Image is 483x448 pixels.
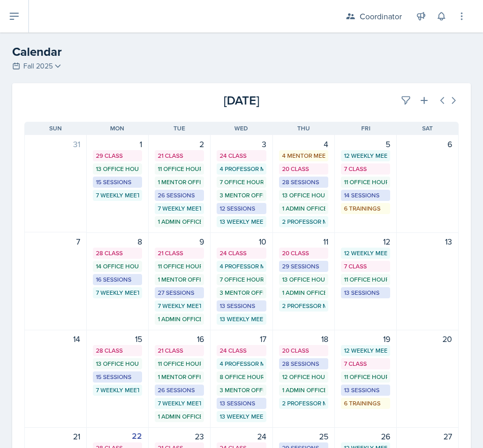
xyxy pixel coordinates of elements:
div: 25 [279,430,328,442]
div: 12 [341,235,390,248]
div: 24 Class [220,346,263,355]
div: 11 Office Hours [344,372,387,382]
div: 9 [155,235,204,248]
div: 12 Office Hours [282,372,325,382]
div: 12 Sessions [220,204,263,213]
div: 11 Office Hours [344,275,387,284]
div: 2 Professor Meetings [282,399,325,408]
div: 7 Weekly Meetings [96,191,139,200]
div: 17 [217,333,266,345]
div: 2 [155,138,204,150]
div: 5 [341,138,390,150]
div: 18 [279,333,328,345]
div: 13 [403,235,452,248]
div: 14 Office Hours [96,262,139,271]
div: 10 [217,235,266,248]
div: 31 [31,138,80,150]
div: 11 Office Hours [158,359,201,368]
div: 26 Sessions [158,191,201,200]
div: 13 Sessions [344,386,387,395]
div: 24 Class [220,151,263,160]
div: Coordinator [360,10,402,22]
div: 3 Mentor Office Hours [220,288,263,297]
div: 3 Mentor Office Hours [220,386,263,395]
div: 7 Class [344,262,387,271]
div: 11 Office Hours [158,164,201,174]
div: 6 Trainings [344,204,387,213]
div: 1 Admin Office Hour [158,315,201,324]
div: 7 Class [344,359,387,368]
div: 21 [31,430,80,442]
div: 4 Mentor Meetings [282,151,325,160]
span: Fri [361,124,370,133]
div: 21 Class [158,346,201,355]
div: 1 Admin Office Hour [282,386,325,395]
div: 13 Sessions [344,288,387,297]
div: 29 Class [96,151,139,160]
div: 7 Weekly Meetings [158,301,201,311]
div: 7 [31,235,80,248]
div: 2 Professor Meetings [282,301,325,311]
div: 14 [31,333,80,345]
div: 24 Class [220,249,263,258]
div: 21 Class [158,151,201,160]
span: Tue [174,124,185,133]
div: 15 Sessions [96,372,139,382]
div: 16 [155,333,204,345]
div: 1 Mentor Office Hour [158,372,201,382]
div: 20 Class [282,164,325,174]
div: 24 [217,430,266,442]
div: 7 Office Hours [220,275,263,284]
div: 13 Office Hours [96,359,139,368]
div: 3 Mentor Office Hours [220,191,263,200]
div: 26 [341,430,390,442]
div: 4 [279,138,328,150]
div: 13 Weekly Meetings [220,412,263,421]
div: 13 Office Hours [282,191,325,200]
div: 4 Professor Meetings [220,359,263,368]
div: 13 Weekly Meetings [220,315,263,324]
div: 8 [93,235,142,248]
div: 1 Mentor Office Hour [158,275,201,284]
div: 11 Office Hours [158,262,201,271]
span: Thu [297,124,310,133]
div: 13 Sessions [220,301,263,311]
div: 11 [279,235,328,248]
div: 7 Weekly Meetings [96,386,139,395]
h2: Calendar [12,43,471,61]
div: 7 Weekly Meetings [158,399,201,408]
div: 1 Mentor Office Hour [158,178,201,187]
div: 13 Office Hours [282,275,325,284]
div: 12 Weekly Meetings [344,249,387,258]
div: 23 [155,430,204,442]
span: Sun [49,124,62,133]
div: 1 Admin Office Hour [282,204,325,213]
span: Fall 2025 [23,61,53,72]
div: 28 Class [96,346,139,355]
div: 1 Admin Office Hour [282,288,325,297]
div: 13 Weekly Meetings [220,217,263,226]
div: 28 Sessions [282,178,325,187]
span: Wed [234,124,248,133]
div: 1 [93,138,142,150]
div: 20 Class [282,249,325,258]
div: 15 Sessions [96,178,139,187]
div: 4 Professor Meetings [220,164,263,174]
div: 8 Office Hours [220,372,263,382]
div: [DATE] [169,91,314,110]
div: 7 Office Hours [220,178,263,187]
div: 7 Class [344,164,387,174]
div: 6 Trainings [344,399,387,408]
div: 12 Weekly Meetings [344,346,387,355]
div: 15 [93,333,142,345]
div: 21 Class [158,249,201,258]
div: 19 [341,333,390,345]
div: 20 Class [282,346,325,355]
div: 27 Sessions [158,288,201,297]
div: 13 Sessions [220,399,263,408]
span: Sat [422,124,433,133]
div: 11 Office Hours [344,178,387,187]
div: 14 Sessions [344,191,387,200]
div: 4 Professor Meetings [220,262,263,271]
div: 7 Weekly Meetings [158,204,201,213]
